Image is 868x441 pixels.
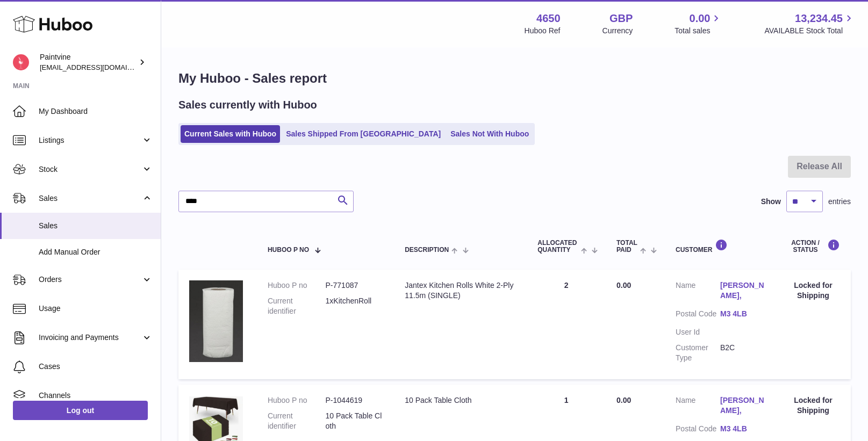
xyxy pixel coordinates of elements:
dt: Name [676,280,720,303]
span: Add Manual Order [39,247,153,257]
dd: B2C [720,343,765,363]
strong: 4650 [536,11,561,26]
a: M3 4LB [720,309,765,319]
div: Huboo Ref [525,26,561,36]
a: Log out [13,401,148,420]
span: 0.00 [616,281,631,290]
td: 2 [527,270,606,379]
dd: 10 Pack Table Cloth [326,411,384,431]
h1: My Huboo - Sales report [178,70,851,87]
dt: Huboo P no [268,280,326,291]
dt: Huboo P no [268,395,326,406]
span: Listings [39,135,141,146]
dt: Current identifier [268,296,326,316]
span: 0.00 [690,11,711,26]
span: AVAILABLE Stock Total [764,26,855,36]
span: 0.00 [616,396,631,404]
span: Orders [39,274,141,285]
div: Locked for Shipping [786,395,840,416]
dt: Customer Type [676,343,720,363]
div: Action / Status [786,239,840,254]
dt: User Id [676,327,720,337]
span: My Dashboard [39,106,153,117]
div: 10 Pack Table Cloth [405,395,516,406]
span: ALLOCATED Quantity [537,240,578,254]
div: Locked for Shipping [786,280,840,301]
dt: Postal Code [676,424,720,437]
a: Current Sales with Huboo [181,125,280,143]
dt: Current identifier [268,411,326,431]
h2: Sales currently with Huboo [178,98,317,112]
span: Sales [39,193,141,204]
div: Customer [676,239,765,254]
div: Paintvine [40,52,137,73]
span: Usage [39,303,153,314]
label: Show [761,197,781,207]
a: 0.00 Total sales [675,11,722,36]
a: M3 4LB [720,424,765,434]
dd: P-771087 [326,280,384,291]
dd: 1xKitchenRoll [326,296,384,316]
dd: P-1044619 [326,395,384,406]
img: euan@paintvine.co.uk [13,54,29,70]
span: Total sales [675,26,722,36]
dt: Postal Code [676,309,720,322]
span: Channels [39,391,153,401]
span: [EMAIL_ADDRESS][DOMAIN_NAME] [40,63,158,71]
span: Description [405,247,449,254]
div: Jantex Kitchen Rolls White 2-Ply 11.5m (SINGLE) [405,280,516,301]
a: 13,234.45 AVAILABLE Stock Total [764,11,855,36]
a: Sales Not With Huboo [447,125,533,143]
img: 1683653328.png [189,280,243,362]
span: Total paid [616,240,637,254]
span: Sales [39,221,153,231]
span: Stock [39,164,141,175]
span: Invoicing and Payments [39,332,141,343]
a: [PERSON_NAME], [720,280,765,301]
span: entries [828,197,851,207]
a: [PERSON_NAME], [720,395,765,416]
div: Currency [602,26,633,36]
span: Huboo P no [268,247,309,254]
span: 13,234.45 [795,11,843,26]
a: Sales Shipped From [GEOGRAPHIC_DATA] [282,125,444,143]
dt: Name [676,395,720,418]
strong: GBP [609,11,633,26]
span: Cases [39,362,153,372]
